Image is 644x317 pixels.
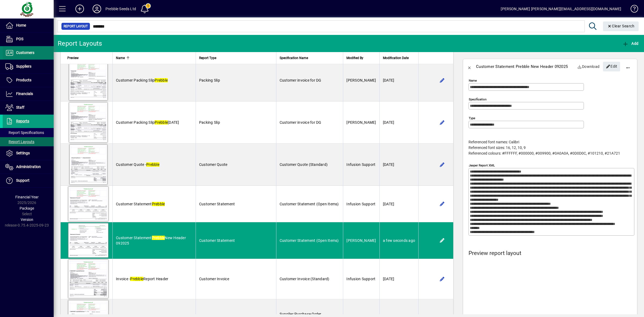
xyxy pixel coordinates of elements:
a: Home [3,19,54,32]
div: Specification Name [280,55,340,61]
span: Referenced font names: Calibri [469,140,519,144]
span: Customer Packing Slip [DATE] [116,120,179,125]
div: [PERSON_NAME] [PERSON_NAME][EMAIL_ADDRESS][DOMAIN_NAME] [501,5,621,13]
span: Customer Invoice (Standard) [280,277,330,281]
span: [PERSON_NAME] [346,78,376,82]
em: Prebble [155,78,168,82]
div: Name [116,55,192,61]
a: Suppliers [3,60,54,73]
span: Settings [16,151,30,155]
span: Customer Statement [116,202,165,206]
div: Prebble Seeds Ltd [105,5,136,13]
span: Specification Name [280,55,308,61]
span: Name [116,55,125,61]
a: Customers [3,46,54,60]
span: Financials [16,92,33,96]
span: Products [16,78,31,82]
span: Referenced font sizes: 16, 12, 10, 9 [469,145,526,150]
span: [PERSON_NAME] [346,238,376,243]
div: Customer Statement Prebble New Header 092025 [476,62,568,71]
td: [DATE] [379,101,418,144]
span: Home [16,23,26,27]
span: Report Layout [64,24,88,29]
button: Edit [438,200,447,208]
span: Infusion Support [346,202,375,206]
div: Modification Date [383,55,415,61]
span: Customer Statement New Header 092025 [116,236,186,245]
span: Referenced colours: #FFFFFF, #000000, #009900, #0A0A0A, #0D0D0C, #101210, #21A721 [469,151,620,155]
mat-label: Specification [469,97,486,101]
span: Customer Packing Slip [116,78,168,82]
a: POS [3,32,54,46]
button: Edit [438,76,447,85]
span: POS [16,37,23,41]
span: Administration [16,165,41,169]
a: Download [575,62,602,71]
span: Customer Quote [199,162,228,167]
button: More options [621,60,634,73]
a: Report Specifications [3,128,54,137]
span: [PERSON_NAME] [346,120,376,125]
em: Prebble [152,236,165,240]
span: Package [20,206,34,210]
span: Reports [16,119,29,123]
a: Support [3,174,54,187]
button: Profile [88,4,105,14]
span: Version [21,217,33,222]
span: Invoice - Report Header [116,277,168,281]
button: Edit [438,236,447,245]
em: Prebble [152,202,165,206]
span: Edit [606,62,617,71]
button: Edit [603,62,620,71]
span: Download [577,62,600,71]
a: Products [3,74,54,87]
button: Edit [438,160,447,169]
span: Modified By [346,55,363,61]
a: Knowledge Base [627,1,637,19]
a: Administration [3,160,54,174]
span: Modification Date [383,55,409,61]
span: Staff [16,105,24,110]
span: Report Type [199,55,216,61]
button: Add [621,39,640,48]
button: Clear [603,21,639,31]
span: Customer Quote - [116,162,159,167]
a: Settings [3,147,54,160]
button: Add [71,4,88,14]
em: Prebble [130,277,143,281]
td: [DATE] [379,186,418,222]
span: Packing Slip [199,78,220,82]
span: Packing Slip [199,120,220,125]
span: Customer Invoice [199,277,229,281]
div: Report Type [199,55,273,61]
td: a few seconds ago [379,222,418,259]
span: Preview [67,55,79,61]
button: Edit [438,118,447,127]
a: Staff [3,101,54,114]
span: Customer Quote (Standard) [280,162,328,167]
button: Back [463,60,476,73]
span: Suppliers [16,64,31,68]
a: Report Layouts [3,137,54,146]
mat-label: Jasper Report XML [469,163,495,167]
mat-label: Name [469,79,477,82]
span: Financial Year [15,195,39,199]
em: Prebble [155,120,168,125]
span: Infusion Support [346,162,375,167]
span: Customer Statement [199,202,235,206]
span: Support [16,178,30,183]
button: Edit [438,275,447,283]
div: Report Layouts [58,39,102,48]
td: [DATE] [379,259,418,299]
td: [DATE] [379,59,418,101]
span: Customer Statement (Open Items) [280,238,339,243]
span: Customers [16,50,34,55]
span: Clear Search [607,24,635,28]
span: Customer Statement (Open Items) [280,202,339,206]
span: Report Layouts [5,140,34,144]
span: Report Specifications [5,130,44,135]
em: Prebble [146,162,159,167]
span: Customer invoice for DG [280,78,321,82]
span: Customer invoice for DG [280,120,321,125]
